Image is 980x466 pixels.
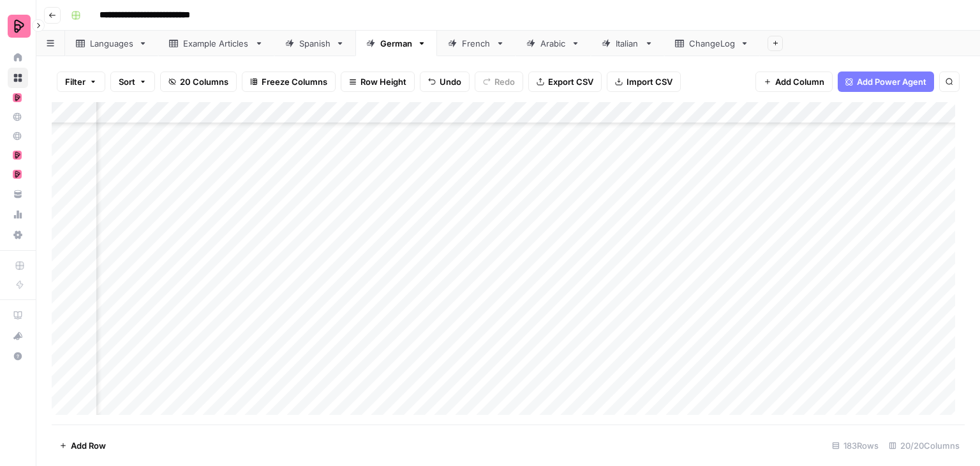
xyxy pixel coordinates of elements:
[516,31,591,56] a: Arabic
[110,71,155,92] button: Sort
[355,31,437,56] a: German
[8,326,28,346] button: What's new?
[494,75,515,88] span: Redo
[65,31,158,56] a: Languages
[627,75,672,88] span: Import CSV
[475,71,523,92] button: Redo
[158,31,274,56] a: Example Articles
[8,47,28,68] a: Home
[857,75,926,88] span: Add Power Agent
[299,37,330,50] div: Spanish
[274,31,355,56] a: Spanish
[13,170,22,179] img: mhz6d65ffplwgtj76gcfkrq5icux
[65,75,85,88] span: Filter
[13,151,22,160] img: mhz6d65ffplwgtj76gcfkrq5icux
[775,75,824,88] span: Add Column
[57,71,105,92] button: Filter
[90,37,133,50] div: Languages
[13,93,22,102] img: mhz6d65ffplwgtj76gcfkrq5icux
[71,439,106,452] span: Add Row
[838,71,934,92] button: Add Power Agent
[755,71,833,92] button: Add Column
[8,184,28,204] a: Your Data
[827,435,884,456] div: 183 Rows
[8,225,28,245] a: Settings
[8,68,28,88] a: Browse
[884,435,965,456] div: 20/20 Columns
[119,75,135,88] span: Sort
[52,435,114,456] button: Add Row
[540,37,566,50] div: Arabic
[437,31,516,56] a: French
[262,75,327,88] span: Freeze Columns
[8,15,31,38] img: Preply Logo
[616,37,639,50] div: Italian
[341,71,415,92] button: Row Height
[8,10,28,42] button: Workspace: Preply
[548,75,593,88] span: Export CSV
[380,37,412,50] div: German
[8,305,28,326] a: AirOps Academy
[183,37,249,50] div: Example Articles
[242,71,336,92] button: Freeze Columns
[160,71,237,92] button: 20 Columns
[8,326,27,345] div: What's new?
[528,71,602,92] button: Export CSV
[440,75,461,88] span: Undo
[664,31,760,56] a: ChangeLog
[420,71,470,92] button: Undo
[8,204,28,225] a: Usage
[689,37,735,50] div: ChangeLog
[591,31,664,56] a: Italian
[360,75,406,88] span: Row Height
[607,71,681,92] button: Import CSV
[180,75,228,88] span: 20 Columns
[8,346,28,366] button: Help + Support
[462,37,491,50] div: French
